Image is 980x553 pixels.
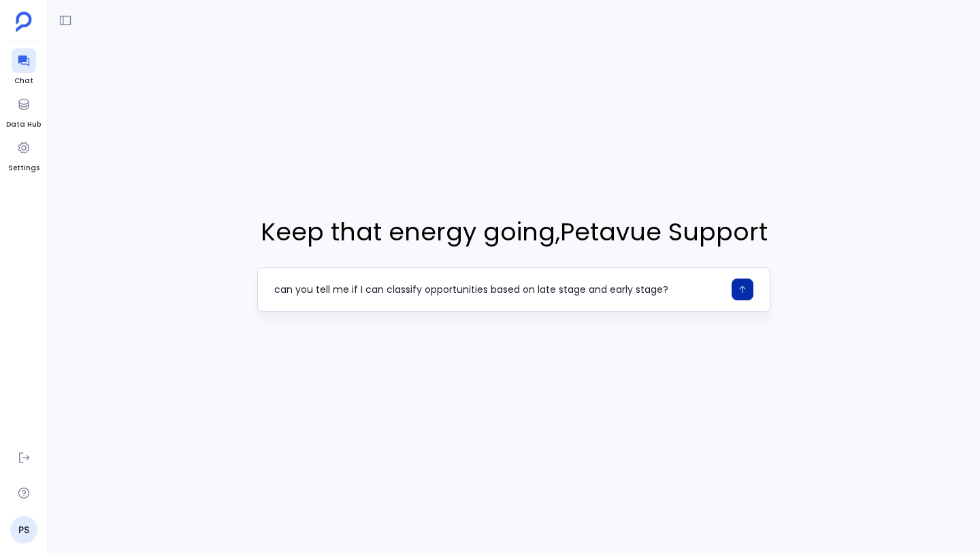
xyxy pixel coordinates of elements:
img: petavue logo [16,12,32,32]
a: Chat [12,48,36,86]
span: Data Hub [6,119,41,130]
span: Settings [8,163,39,174]
a: PS [10,516,37,543]
span: Keep that energy going , Petavue Support [257,214,770,251]
a: Settings [8,136,39,174]
textarea: can you tell me if I can classify opportunities based on late stage and early stage? [274,283,723,296]
a: Data Hub [6,92,41,130]
span: Chat [12,76,36,86]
